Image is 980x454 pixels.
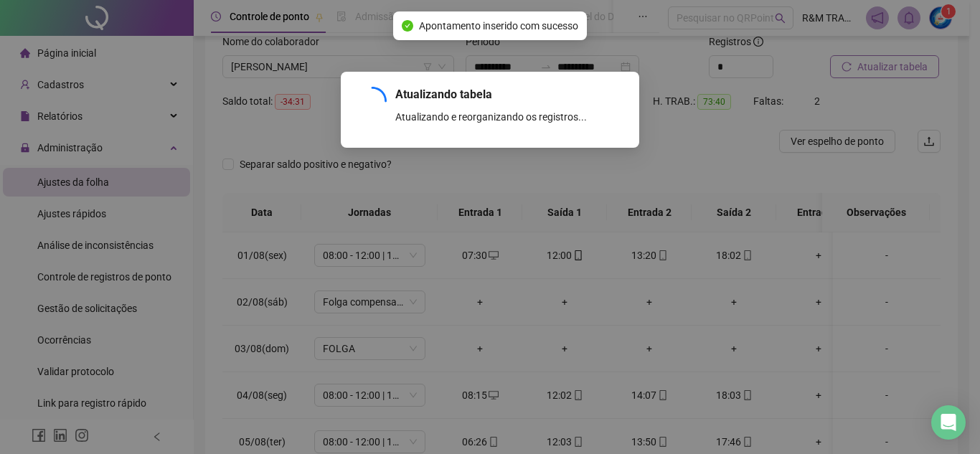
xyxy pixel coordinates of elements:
div: Atualizando tabela [395,86,622,103]
div: Atualizando e reorganizando os registros... [395,109,622,125]
span: Apontamento inserido com sucesso [419,18,578,34]
span: check-circle [402,20,413,32]
div: Open Intercom Messenger [931,405,966,440]
span: loading [358,87,387,115]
